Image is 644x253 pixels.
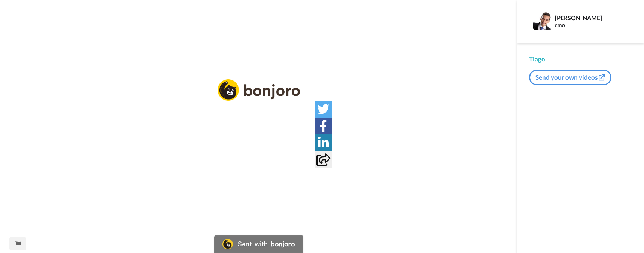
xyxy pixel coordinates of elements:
[271,241,295,247] div: bonjoro
[555,14,632,21] div: [PERSON_NAME]
[214,235,303,253] a: Bonjoro LogoSent withbonjoro
[238,241,268,247] div: Sent with
[533,12,551,30] img: Profile Image
[222,239,233,249] img: Bonjoro Logo
[555,22,632,28] div: cmo
[529,55,632,64] div: Tiago
[529,70,611,85] button: Send your own videos
[218,79,300,101] img: logo_full.png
